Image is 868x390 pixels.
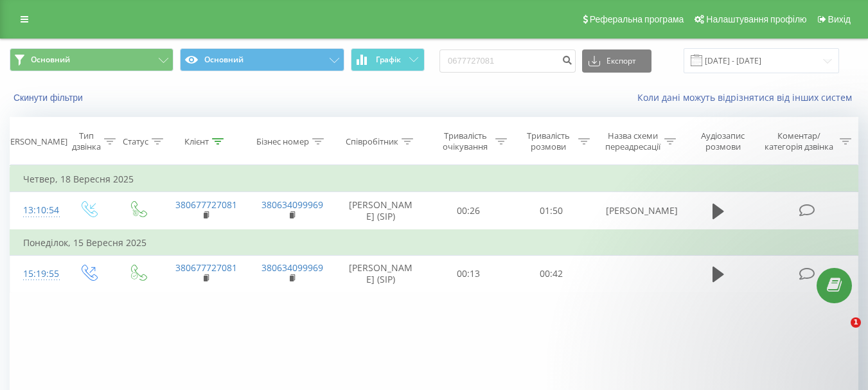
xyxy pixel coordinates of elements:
[851,317,861,328] span: 1
[605,130,661,152] div: Назва схеми переадресації
[376,55,401,64] span: Графік
[72,130,101,152] div: Тип дзвінка
[184,136,209,147] div: Клієнт
[10,230,858,256] td: Понеділок, 15 Вересня 2025
[256,136,309,147] div: Бізнес номер
[439,49,576,73] input: Пошук за номером
[261,261,323,274] a: 380634099969
[31,55,70,65] span: Основний
[582,49,651,73] button: Експорт
[593,192,679,230] td: [PERSON_NAME]
[335,192,427,230] td: [PERSON_NAME] (SIP)
[10,48,173,71] button: Основний
[828,14,851,24] span: Вихід
[427,255,510,292] td: 00:13
[3,136,67,147] div: [PERSON_NAME]
[427,192,510,230] td: 00:26
[761,130,837,152] div: Коментар/категорія дзвінка
[261,199,323,211] a: 380634099969
[23,198,50,223] div: 13:10:54
[590,14,684,24] span: Реферальна програма
[510,192,593,230] td: 01:50
[335,255,427,292] td: [PERSON_NAME] (SIP)
[637,91,858,103] a: Коли дані можуть відрізнятися вiд інших систем
[706,14,806,24] span: Налаштування профілю
[522,130,575,152] div: Тривалість розмови
[175,199,237,211] a: 380677727081
[824,317,855,348] iframe: Intercom live chat
[346,136,398,147] div: Співробітник
[10,92,89,103] button: Скинути фільтри
[175,261,237,274] a: 380677727081
[23,261,50,287] div: 15:19:55
[180,48,344,71] button: Основний
[10,166,858,192] td: Четвер, 18 Вересня 2025
[510,255,593,292] td: 00:42
[351,48,425,71] button: Графік
[439,130,492,152] div: Тривалість очікування
[123,136,148,147] div: Статус
[691,130,756,152] div: Аудіозапис розмови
